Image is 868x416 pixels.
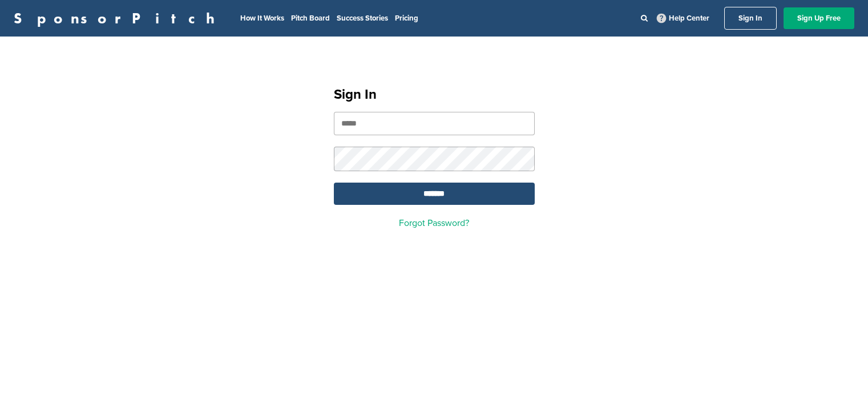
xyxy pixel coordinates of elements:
h1: Sign In [334,84,535,105]
a: Forgot Password? [399,217,469,229]
a: Success Stories [337,14,388,23]
a: SponsorPitch [14,11,222,26]
a: Pricing [395,14,418,23]
a: Sign Up Free [784,7,854,29]
a: Sign In [724,7,777,30]
a: Help Center [655,11,712,25]
a: Pitch Board [291,14,330,23]
a: How It Works [240,14,284,23]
